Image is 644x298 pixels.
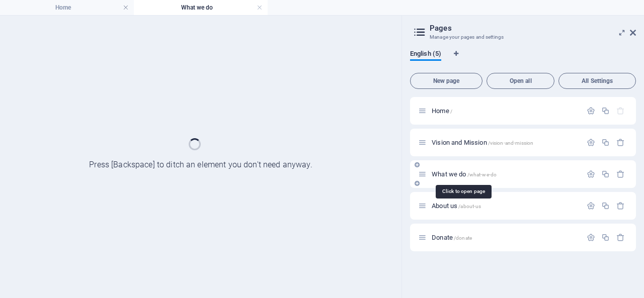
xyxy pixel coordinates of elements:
button: New page [410,73,482,89]
span: Open all [491,78,550,84]
span: /about-us [458,204,481,209]
span: /what-we-do [467,172,497,177]
h2: Pages [430,24,636,33]
div: Settings [587,138,595,147]
div: Remove [616,202,625,210]
div: Settings [587,202,595,210]
span: / [450,109,452,114]
div: Remove [616,138,625,147]
button: All Settings [558,73,636,89]
div: Home/ [429,108,582,114]
div: Duplicate [601,202,610,210]
div: Settings [587,233,595,242]
h3: Manage your pages and settings [430,33,616,42]
span: All Settings [563,78,631,84]
span: What we do [432,170,497,178]
div: Settings [587,170,595,178]
div: Duplicate [601,233,610,242]
div: Duplicate [601,107,610,115]
div: Duplicate [601,170,610,178]
div: Remove [616,170,625,178]
span: /vision-and-mission [488,140,534,146]
div: Remove [616,233,625,242]
div: Donate/donate [429,234,582,241]
span: Donate [432,234,472,241]
span: /donate [454,235,472,241]
h4: What we do [134,2,268,13]
div: Vision and Mission/vision-and-mission [429,139,582,146]
div: What we do/what-we-do [429,171,582,177]
div: Duplicate [601,138,610,147]
div: The startpage cannot be deleted [616,107,625,115]
div: Language Tabs [410,50,636,69]
div: Settings [587,107,595,115]
span: English (5) [410,48,441,62]
div: About us/about-us [429,203,582,209]
span: Vision and Mission [432,139,533,146]
span: New page [415,78,478,84]
span: Click to open page [432,107,452,115]
button: Open all [487,73,554,89]
span: About us [432,202,481,210]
